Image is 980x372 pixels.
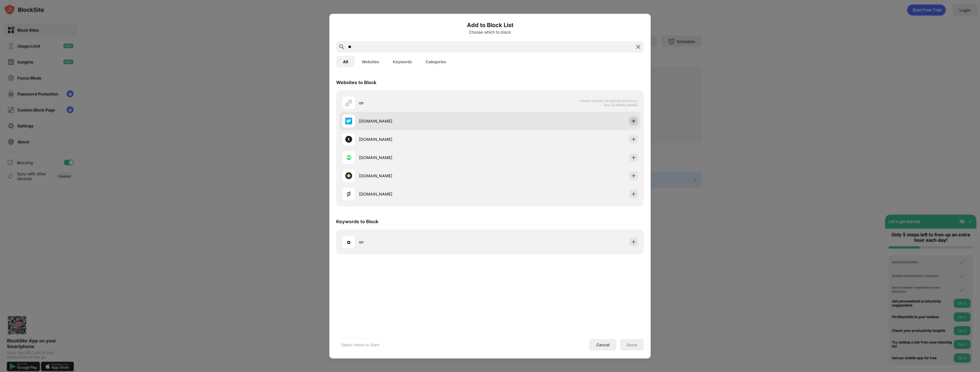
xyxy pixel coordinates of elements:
img: favicons [345,117,352,124]
div: Keywords to Block [336,218,378,224]
div: [DOMAIN_NAME] [359,173,490,179]
div: [DOMAIN_NAME] [359,191,490,197]
button: Websites [355,56,386,67]
img: url.svg [345,99,352,106]
div: Websites to Block [336,79,376,85]
img: favicons [345,172,352,179]
div: o [347,237,350,246]
div: [DOMAIN_NAME] [359,155,490,160]
div: [DOMAIN_NAME] [359,136,490,142]
h6: Add to Block List [336,21,644,29]
div: Done [627,342,637,347]
span: Please include full domain structure, like [DOMAIN_NAME] [579,98,638,107]
button: Categories [419,56,453,67]
div: [DOMAIN_NAME] [359,118,490,124]
div: on [359,100,490,106]
img: search.svg [338,43,345,50]
img: favicons [345,154,352,161]
div: Choose which to block [336,30,644,34]
img: favicons [345,190,352,197]
button: All [336,56,355,67]
div: Cancel [596,342,610,347]
div: on [359,239,490,245]
button: Keywords [386,56,419,67]
div: Select Items to Start [341,342,379,347]
img: favicons [345,136,352,143]
img: search-close [635,43,642,50]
